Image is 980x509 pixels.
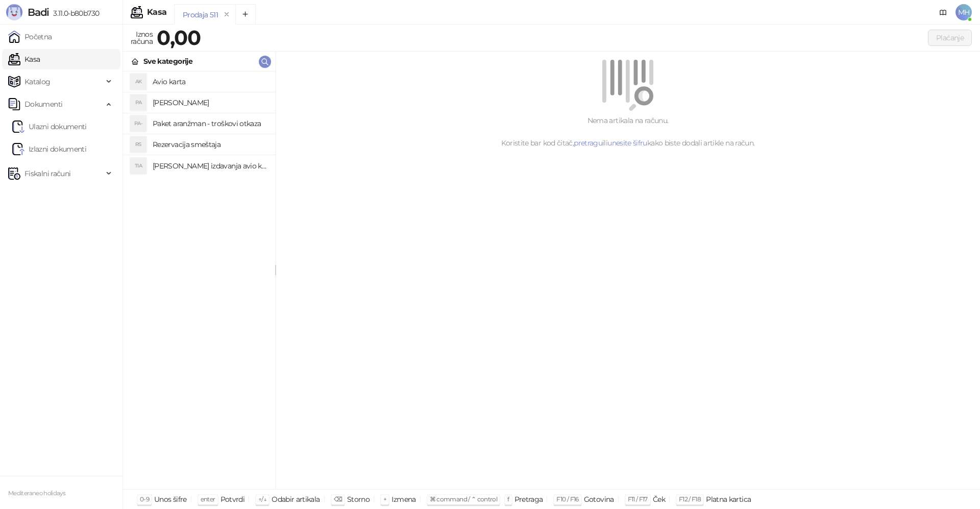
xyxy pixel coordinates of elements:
[183,9,218,20] div: Prodaja 511
[607,138,647,148] a: unesite šifru
[130,74,146,90] div: AK
[130,115,146,132] div: PA-
[258,495,266,503] span: ↑/↓
[679,495,701,503] span: F12 / F18
[574,138,602,148] a: pretragu
[8,49,40,69] a: Kasa
[8,490,65,497] small: Mediteraneo holidays
[235,4,256,25] button: Add tab
[653,493,665,506] div: Ček
[24,163,70,184] span: Fiskalni računi
[955,4,972,20] span: MH
[157,25,201,50] strong: 0,00
[201,495,215,503] span: enter
[153,74,267,90] h4: Avio karta
[143,56,192,67] div: Sve kategorije
[391,493,415,506] div: Izmena
[147,8,166,16] div: Kasa
[928,30,972,46] button: Plaćanje
[130,136,146,153] div: RS
[123,71,275,489] div: grid
[935,4,951,20] a: Dokumentacija
[49,9,99,18] span: 3.11.0-b80b730
[628,495,648,503] span: F11 / F17
[130,158,146,174] div: TIA
[140,495,149,503] span: 0-9
[334,495,342,503] span: ⌫
[584,493,614,506] div: Gotovina
[129,28,155,48] div: Iznos računa
[130,94,146,111] div: PA
[220,10,233,19] button: remove
[514,493,543,506] div: Pretraga
[24,94,62,114] span: Dokumenti
[153,136,267,153] h4: Rezervacija smeštaja
[153,115,267,132] h4: Paket aranžman - troškovi otkaza
[6,4,22,20] img: Logo
[220,493,245,506] div: Potvrdi
[154,493,187,506] div: Unos šifre
[12,116,87,137] a: Ulazni dokumentiUlazni dokumenti
[556,495,578,503] span: F10 / F16
[153,94,267,111] h4: [PERSON_NAME]
[288,115,968,149] div: Nema artikala na računu. Koristite bar kod čitač, ili kako biste dodali artikle na račun.
[430,495,498,503] span: ⌘ command / ⌃ control
[507,495,509,503] span: f
[383,495,386,503] span: +
[347,493,370,506] div: Storno
[24,71,51,92] span: Katalog
[12,139,86,159] a: Izlazni dokumenti
[706,493,751,506] div: Platna kartica
[272,493,320,506] div: Odabir artikala
[8,27,52,47] a: Početna
[153,158,267,174] h4: [PERSON_NAME] izdavanja avio karta
[28,6,49,18] span: Badi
